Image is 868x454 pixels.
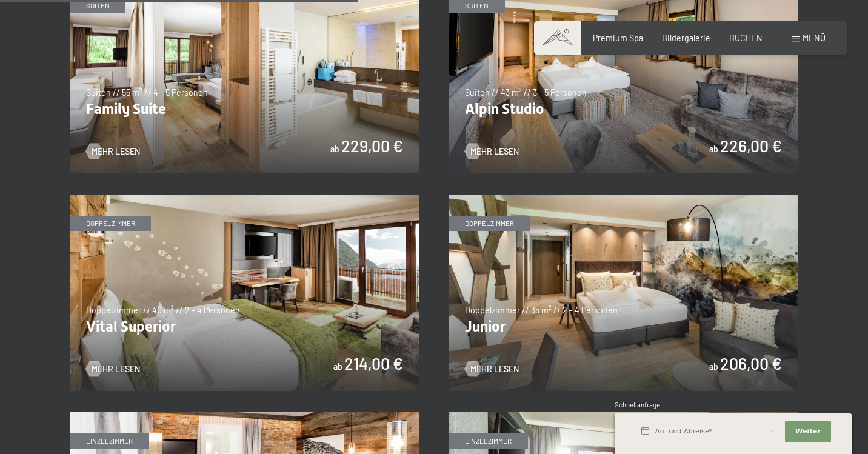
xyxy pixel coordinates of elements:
button: Weiter [785,421,831,442]
a: Single Superior [449,412,798,419]
span: Mehr Lesen [92,145,140,158]
a: Bildergalerie [662,33,710,43]
a: Mehr Lesen [465,145,519,158]
span: Weiter [795,427,821,436]
span: Schnellanfrage [615,401,660,409]
img: Junior [449,195,798,391]
a: Single Alpin [70,412,419,419]
img: Vital Superior [70,195,419,391]
a: Premium Spa [593,33,643,43]
a: Junior [449,195,798,201]
span: Menü [803,33,826,43]
a: Mehr Lesen [86,145,140,158]
a: Vital Superior [70,195,419,201]
a: Mehr Lesen [86,363,140,375]
span: Mehr Lesen [470,363,519,375]
a: BUCHEN [729,33,763,43]
a: Mehr Lesen [465,363,519,375]
span: Mehr Lesen [92,363,140,375]
span: Mehr Lesen [470,145,519,158]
